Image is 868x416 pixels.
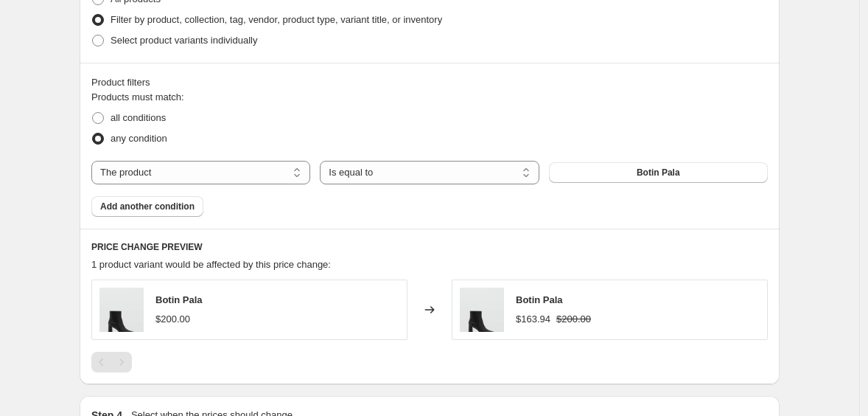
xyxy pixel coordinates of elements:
span: Filter by product, collection, tag, vendor, product type, variant title, or inventory [111,14,442,25]
span: Products must match: [91,91,184,103]
span: Botin Pala [155,294,203,305]
span: Botin Pala [516,294,563,305]
button: Botin Pala [549,162,768,183]
span: Add another condition [100,201,195,212]
div: $163.94 [516,312,550,327]
h6: PRICE CHANGE PREVIEW [91,241,768,253]
img: 8990971-1600-auto_80x.jpg [460,288,504,332]
span: any condition [111,133,167,144]
img: 8990971-1600-auto_80x.jpg [99,288,144,332]
button: Add another condition [91,196,203,217]
span: 1 product variant would be affected by this price change: [91,259,331,270]
span: Botin Pala [637,167,680,178]
div: Product filters [91,75,768,90]
nav: Pagination [91,352,132,372]
span: all conditions [111,112,166,123]
strike: $200.00 [556,312,591,327]
span: Select product variants individually [111,35,257,46]
div: $200.00 [155,312,190,327]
